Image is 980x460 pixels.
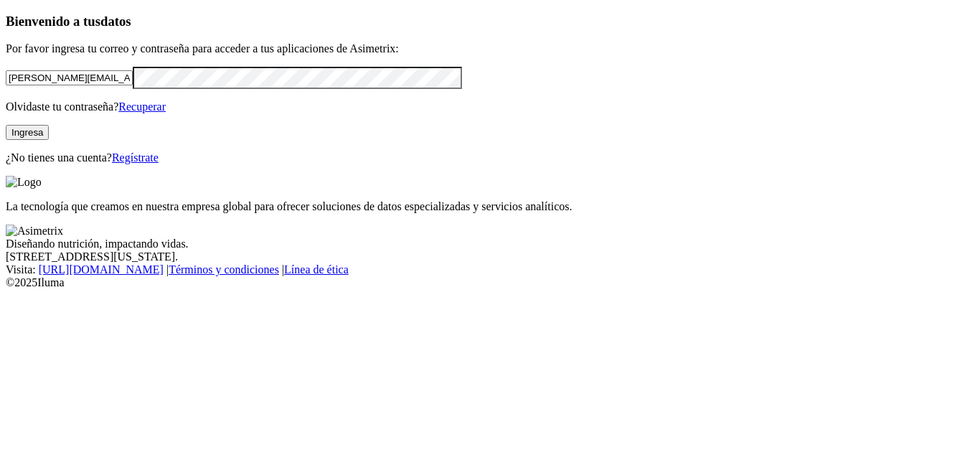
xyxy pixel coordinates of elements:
a: [URL][DOMAIN_NAME] [39,263,164,276]
input: Tu correo [6,70,133,85]
div: © 2025 Iluma [6,276,974,289]
div: [STREET_ADDRESS][US_STATE]. [6,250,974,263]
span: datos [100,14,131,29]
h3: Bienvenido a tus [6,14,974,29]
button: Ingresa [6,125,49,140]
img: Logo [6,176,42,189]
p: La tecnología que creamos en nuestra empresa global para ofrecer soluciones de datos especializad... [6,200,974,213]
p: ¿No tienes una cuenta? [6,151,974,164]
a: Regístrate [112,151,159,164]
p: Por favor ingresa tu correo y contraseña para acceder a tus aplicaciones de Asimetrix: [6,42,974,55]
a: Recuperar [118,100,166,113]
p: Olvidaste tu contraseña? [6,100,974,113]
div: Visita : | | [6,263,974,276]
img: Asimetrix [6,225,63,238]
a: Términos y condiciones [169,263,279,276]
div: Diseñando nutrición, impactando vidas. [6,238,974,250]
a: Línea de ética [284,263,349,276]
